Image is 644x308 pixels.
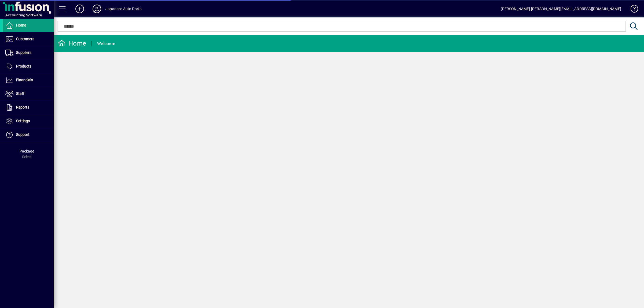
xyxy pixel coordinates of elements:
[3,114,54,128] a: Settings
[16,50,31,55] span: Suppliers
[3,32,54,46] a: Customers
[3,128,54,142] a: Support
[3,101,54,114] a: Reports
[3,46,54,60] a: Suppliers
[16,91,24,96] span: Staff
[3,60,54,73] a: Products
[16,37,34,41] span: Customers
[501,5,621,13] div: [PERSON_NAME] [PERSON_NAME][EMAIL_ADDRESS][DOMAIN_NAME]
[58,39,86,48] div: Home
[16,119,30,123] span: Settings
[97,39,115,48] div: Welcome
[16,64,31,68] span: Products
[105,5,141,13] div: Japanese Auto Parts
[20,149,34,153] span: Package
[88,4,105,14] button: Profile
[16,132,30,137] span: Support
[16,105,29,109] span: Reports
[3,87,54,101] a: Staff
[16,23,26,27] span: Home
[16,78,33,82] span: Financials
[3,73,54,87] a: Financials
[71,4,88,14] button: Add
[627,1,637,18] a: Knowledge Base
